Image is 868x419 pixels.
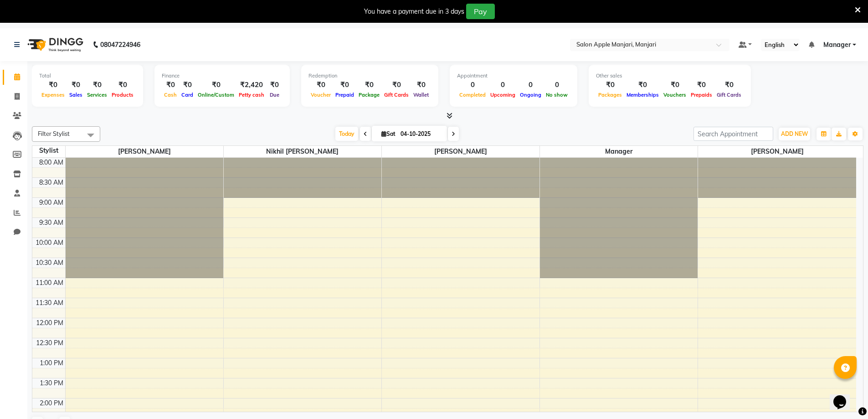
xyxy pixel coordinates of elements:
span: Nikhil [PERSON_NAME] [224,146,381,157]
span: Services [85,92,109,98]
div: 8:00 AM [37,158,65,167]
span: Vouchers [661,92,688,98]
div: 0 [488,80,518,90]
div: ₹0 [333,80,356,90]
div: ₹0 [714,80,744,90]
span: Today [335,127,358,141]
div: 11:30 AM [34,298,65,308]
span: Ongoing [518,92,544,98]
div: ₹0 [356,80,382,90]
div: Finance [162,72,282,80]
div: 10:30 AM [34,258,65,268]
div: Other sales [596,72,744,80]
div: 10:00 AM [34,238,65,248]
input: Search Appointment [693,127,773,141]
div: ₹0 [195,80,236,90]
span: Package [356,92,382,98]
span: [PERSON_NAME] [698,146,856,157]
div: ₹0 [267,80,282,90]
span: [PERSON_NAME] [66,146,223,157]
div: ₹0 [661,80,688,90]
button: ADD NEW [779,128,810,140]
div: 1:00 PM [38,358,65,368]
span: Completed [457,92,488,98]
div: You have a payment due in 3 days [364,7,464,16]
span: No show [544,92,570,98]
div: ₹0 [624,80,661,90]
div: 0 [457,80,488,90]
span: Manager [823,40,851,50]
div: ₹0 [688,80,714,90]
span: [PERSON_NAME] [382,146,539,157]
span: Sat [379,130,398,137]
div: ₹0 [382,80,411,90]
span: Gift Cards [714,92,744,98]
div: ₹0 [179,80,195,90]
div: Redemption [308,72,431,80]
span: Prepaids [688,92,714,98]
div: ₹2,420 [236,80,267,90]
div: ₹0 [85,80,109,90]
div: Stylist [32,146,65,155]
b: 08047224946 [100,32,140,57]
span: Memberships [624,92,661,98]
span: Due [267,92,282,98]
span: Filter Stylist [38,130,70,137]
div: 0 [544,80,570,90]
img: logo [23,32,86,57]
div: 9:00 AM [37,198,65,207]
div: ₹0 [308,80,333,90]
iframe: chat widget [830,383,859,410]
div: 2:00 PM [38,398,65,408]
div: 12:30 PM [34,338,65,348]
span: Products [109,92,136,98]
div: 9:30 AM [37,218,65,228]
div: ₹0 [411,80,431,90]
span: Voucher [308,92,333,98]
div: ₹0 [109,80,136,90]
div: 8:30 AM [37,178,65,187]
input: 2025-10-04 [398,127,443,141]
span: Petty cash [236,92,267,98]
span: Online/Custom [195,92,236,98]
div: Appointment [457,72,570,80]
div: 12:00 PM [34,318,65,328]
div: Total [39,72,136,80]
span: Card [179,92,195,98]
div: 0 [518,80,544,90]
span: Gift Cards [382,92,411,98]
span: Prepaid [333,92,356,98]
div: ₹0 [39,80,67,90]
span: Manager [540,146,698,157]
div: ₹0 [67,80,85,90]
span: Sales [67,92,85,98]
button: Pay [466,4,495,19]
span: Cash [162,92,179,98]
div: 11:00 AM [34,278,65,288]
span: ADD NEW [781,130,808,137]
div: ₹0 [162,80,179,90]
div: ₹0 [596,80,624,90]
div: 1:30 PM [38,378,65,388]
span: Upcoming [488,92,518,98]
span: Wallet [411,92,431,98]
span: Expenses [39,92,67,98]
span: Packages [596,92,624,98]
